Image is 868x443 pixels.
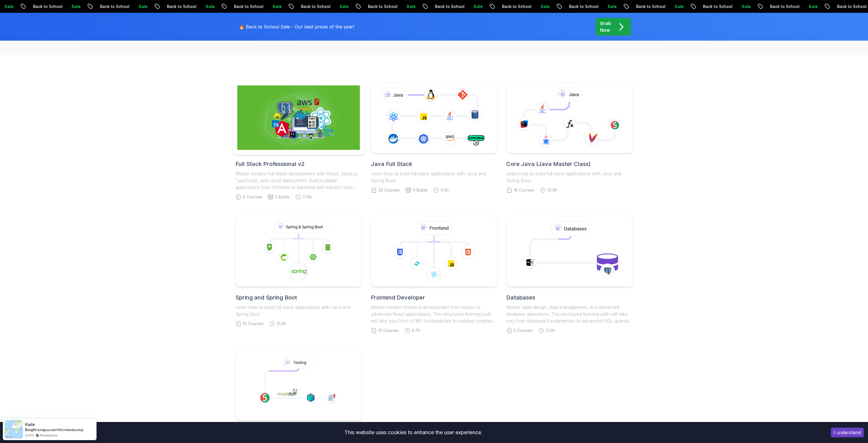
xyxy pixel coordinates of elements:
p: Learn how to build full stack applications with Java and Spring Boot [235,304,362,317]
p: Back to School [562,4,601,9]
span: 21.3h [546,328,555,333]
p: Sale [333,4,351,9]
span: 4 Builds [413,187,428,193]
p: Sale [467,4,485,9]
img: provesource social proof notification image [5,420,23,438]
span: 5 Courses [514,328,533,333]
p: Back to School [93,4,132,9]
p: Sale [400,4,418,9]
span: Bought [25,427,37,432]
p: Back to School [696,4,735,9]
a: Java Full StackLearn how to build full stack applications with Java and Spring Boot29 Courses4 Bu... [371,82,497,193]
a: Frontend DeveloperMaster modern frontend development from basics to advanced React applications. ... [371,216,497,333]
span: 6 Courses [243,194,262,200]
span: 8.7h [412,328,420,333]
span: 9.2h [441,187,449,193]
h2: Full Stack Professional v2 [235,160,362,168]
span: 21.4h [277,321,286,326]
p: Back to School [294,4,333,9]
h2: Java Full Stack [371,160,497,168]
h2: Databases [506,294,633,301]
p: Back to School [629,4,668,9]
a: Core Java (Java Master Class)Learn how to build full stack applications with Java and Spring Boot... [506,82,633,193]
div: This website uses cookies to enhance the user experience. [4,426,822,439]
button: Accept cookies [831,428,864,437]
a: Amigoscode PRO Membership [37,427,83,432]
p: Back to School [428,4,467,9]
p: Sale [735,4,753,9]
span: 10 Courses [243,321,263,326]
span: 17.4h [303,194,312,200]
p: Sale [132,4,150,9]
p: Sale [601,4,619,9]
p: 🔥 Back to School Sale - Our best prices of the year! [239,23,354,30]
p: Back to School [227,4,266,9]
p: Sale [266,4,284,9]
a: Spring and Spring BootLearn how to build full stack applications with Java and Spring Boot10 Cour... [235,216,362,326]
p: Back to School [361,4,400,9]
p: Sale [668,4,686,9]
p: Learn how to build full stack applications with Java and Spring Boot [371,170,497,184]
p: Master modern frontend development from basics to advanced React applications. This structured le... [371,304,497,324]
a: DatabasesMaster table design, data management, and advanced database operations. This structured ... [506,216,633,333]
span: 29 Courses [378,187,400,193]
span: 3 Builds [275,194,290,200]
h2: Core Java (Java Master Class) [506,160,633,168]
span: 18 Courses [514,187,534,193]
p: Learn how to build full stack applications with Java and Spring Boot [506,170,633,184]
p: Back to School [26,4,65,9]
p: Back to School [495,4,534,9]
p: Sale [534,4,552,9]
span: [DATE] [25,433,34,438]
h2: Frontend Developer [371,294,497,301]
p: Back to School [160,4,199,9]
a: Full Stack Professional v2Full Stack Professional v2Master modern full-stack development with Rea... [235,82,362,200]
span: 10 Courses [378,328,399,333]
p: Sale [199,4,217,9]
p: Back to School [763,4,802,9]
p: Sale [65,4,83,9]
p: Master table design, data management, and advanced database operations. This structured learning ... [506,304,633,324]
p: Master modern full-stack development with React, Node.js, TypeScript, and cloud deployment. Build... [235,170,362,191]
p: Grab Now [600,20,611,34]
h2: Spring and Spring Boot [235,294,362,301]
img: Full Stack Professional v2 [237,86,360,150]
span: Kade [25,422,35,427]
p: Sale [802,4,820,9]
a: ProveSource [40,433,57,438]
span: 10.4h [547,187,557,193]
